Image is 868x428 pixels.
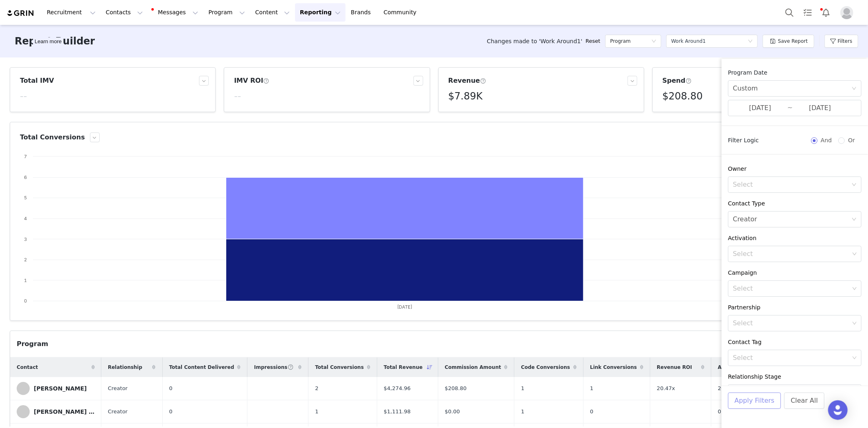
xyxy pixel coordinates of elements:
[718,408,721,416] span: 0
[817,3,835,22] button: Notifications
[384,408,411,416] span: $1,111.98
[828,400,848,420] div: Open Intercom Messenger
[793,103,847,113] input: End date
[445,408,460,416] span: $0.00
[784,393,824,409] button: Clear All
[17,339,48,349] div: Program
[781,3,798,22] button: Search
[250,3,295,22] button: Content
[728,69,767,76] span: Program Date
[824,35,858,48] button: Filters
[295,3,345,22] button: Reporting
[852,86,857,92] i: icon: down
[718,384,725,393] span: 20
[445,384,467,393] span: $208.80
[845,137,858,143] span: Or
[24,216,27,221] text: 4
[733,319,849,327] div: Select
[852,286,857,292] i: icon: down
[733,250,849,258] div: Select
[17,382,95,395] a: [PERSON_NAME]
[384,384,411,393] span: $4,274.96
[733,354,849,362] div: Select
[652,39,656,44] i: icon: down
[448,89,483,104] h5: $7.89K
[148,3,203,22] button: Messages
[445,364,501,371] span: Commission Amount
[521,364,570,371] span: Code Conversions
[748,39,753,44] i: icon: down
[33,38,63,46] div: Tooltip anchor
[398,304,413,310] text: [DATE]
[379,3,425,22] a: Community
[521,408,524,416] span: 1
[662,76,692,86] h3: Spend
[24,195,27,201] text: 5
[20,89,27,104] h5: --
[34,408,95,415] div: [PERSON_NAME] (Beauty Beyond 40)
[728,199,861,208] div: Contact Type
[733,212,757,227] div: Creator
[718,364,755,371] span: All Link Visits
[234,76,269,86] h3: IMV ROI
[728,303,861,312] div: Partnership
[42,3,101,22] button: Recruitment
[590,364,637,371] span: Link Conversions
[448,76,486,86] h3: Revenue
[840,6,853,19] img: placeholder-profile.jpg
[671,35,706,47] div: Work Around1
[818,137,835,143] span: And
[852,355,857,361] i: icon: down
[733,103,787,113] input: Start date
[203,3,250,22] button: Program
[852,252,857,257] i: icon: down
[728,338,861,346] div: Contact Tag
[728,165,861,173] div: Owner
[728,136,759,145] span: Filter Logic
[234,89,241,104] h5: --
[835,6,861,19] button: Profile
[108,408,128,416] span: Creator
[521,384,524,393] span: 1
[852,321,857,327] i: icon: down
[17,364,38,371] span: Contact
[24,154,27,159] text: 7
[254,364,293,371] span: Impressions
[34,385,87,392] div: [PERSON_NAME]
[169,408,173,416] span: 0
[24,236,27,242] text: 3
[657,364,692,371] span: Revenue ROI
[24,298,27,304] text: 0
[315,384,318,393] span: 2
[586,37,600,45] a: Reset
[7,9,35,17] img: grin logo
[346,3,378,22] a: Brands
[101,3,148,22] button: Contacts
[15,34,95,49] h3: Report Builder
[108,364,142,371] span: Relationship
[24,174,27,180] text: 6
[610,35,631,47] h5: Program
[733,81,758,96] div: Custom
[487,37,582,46] span: Changes made to 'Work Around1'
[728,373,861,381] div: Relationship Stage
[662,89,703,104] h5: $208.80
[315,364,364,371] span: Total Conversions
[590,408,593,416] span: 0
[728,234,861,243] div: Activation
[728,393,781,409] button: Apply Filters
[169,384,173,393] span: 0
[108,384,128,393] span: Creator
[315,408,318,416] span: 1
[763,35,814,48] button: Save Report
[24,257,27,263] text: 2
[799,3,817,22] a: Tasks
[17,405,95,418] a: [PERSON_NAME] (Beauty Beyond 40)
[384,364,423,371] span: Total Revenue
[590,384,593,393] span: 1
[733,285,849,293] div: Select
[20,132,85,142] h3: Total Conversions
[169,364,234,371] span: Total Content Delivered
[733,181,848,189] div: Select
